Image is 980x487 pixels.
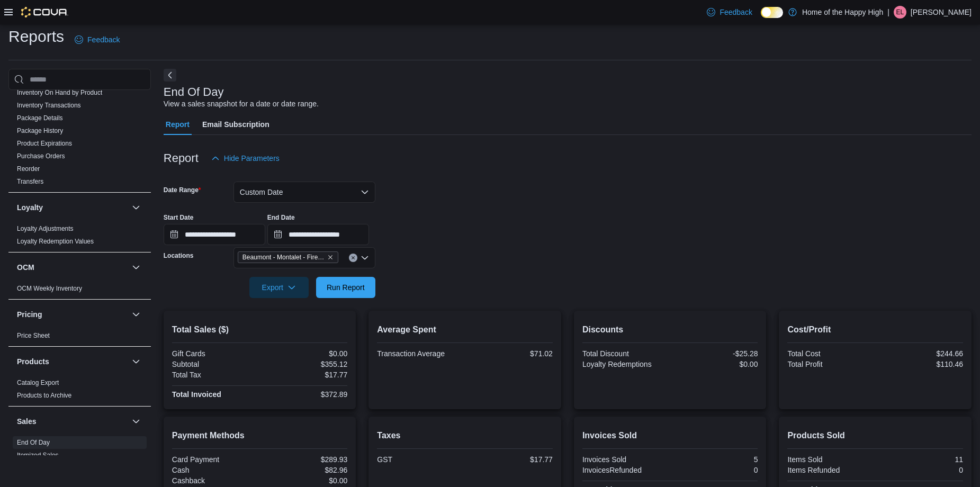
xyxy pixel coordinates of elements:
[17,309,128,320] button: Pricing
[17,238,94,245] a: Loyalty Redemption Values
[17,379,59,386] a: Catalog Export
[582,323,758,336] h2: Discounts
[8,376,151,406] div: Products
[267,213,295,222] label: End Date
[262,371,348,379] div: $17.77
[202,114,269,135] span: Email Subscription
[787,349,873,358] div: Total Cost
[17,262,34,273] h3: OCM
[877,360,963,368] div: $110.46
[377,323,553,336] h2: Average Spent
[262,466,348,474] div: $82.96
[17,224,74,233] span: Loyalty Adjustments
[262,476,348,485] div: $0.00
[17,202,128,213] button: Loyalty
[17,165,40,173] span: Reorder
[256,277,302,298] span: Export
[17,89,102,96] a: Inventory On Hand by Product
[17,451,59,459] span: Itemized Sales
[672,349,758,358] div: -$25.28
[172,476,258,485] div: Cashback
[267,224,369,245] input: Press the down key to open a popover containing a calendar.
[172,390,221,399] strong: Total Invoiced
[582,360,668,368] div: Loyalty Redemptions
[164,98,319,110] div: View a sales snapshot for a date or date range.
[17,262,128,273] button: OCM
[17,202,43,213] h3: Loyalty
[877,466,963,474] div: 0
[17,225,74,232] a: Loyalty Adjustments
[17,127,63,135] span: Package History
[787,323,963,336] h2: Cost/Profit
[249,277,309,298] button: Export
[172,429,348,442] h2: Payment Methods
[703,2,756,23] a: Feedback
[262,349,348,358] div: $0.00
[17,177,43,186] span: Transfers
[130,261,142,274] button: OCM
[130,415,142,428] button: Sales
[877,349,963,358] div: $244.66
[164,152,199,165] h3: Report
[877,455,963,464] div: 11
[172,455,258,464] div: Card Payment
[164,69,176,82] button: Next
[8,26,64,47] h1: Reports
[17,452,59,459] a: Itemized Sales
[17,331,50,340] span: Price Sheet
[802,6,883,19] p: Home of the Happy High
[207,148,284,169] button: Hide Parameters
[224,153,280,164] span: Hide Parameters
[17,332,50,339] a: Price Sheet
[17,392,71,399] a: Products to Archive
[17,139,72,148] span: Product Expirations
[720,7,752,17] span: Feedback
[17,416,128,427] button: Sales
[377,349,463,358] div: Transaction Average
[130,355,142,368] button: Products
[70,29,124,50] a: Feedback
[130,308,142,321] button: Pricing
[17,88,102,97] span: Inventory On Hand by Product
[164,86,224,98] h3: End Of Day
[582,349,668,358] div: Total Discount
[262,390,348,399] div: $372.89
[242,252,325,263] span: Beaumont - Montalet - Fire & Flower
[17,127,63,134] a: Package History
[582,429,758,442] h2: Invoices Sold
[166,114,190,135] span: Report
[787,360,873,368] div: Total Profit
[17,356,128,367] button: Products
[17,378,59,387] span: Catalog Export
[130,201,142,214] button: Loyalty
[761,7,783,18] input: Dark Mode
[172,323,348,336] h2: Total Sales ($)
[164,213,194,222] label: Start Date
[17,114,63,122] a: Package Details
[17,101,81,110] span: Inventory Transactions
[887,6,889,19] p: |
[17,152,65,160] a: Purchase Orders
[17,114,63,122] span: Package Details
[164,251,194,260] label: Locations
[21,7,68,17] img: Cova
[787,466,873,474] div: Items Refunded
[172,466,258,474] div: Cash
[87,34,120,45] span: Feedback
[316,277,375,298] button: Run Report
[787,455,873,464] div: Items Sold
[349,254,357,262] button: Clear input
[8,35,151,192] div: Inventory
[672,455,758,464] div: 5
[327,282,365,293] span: Run Report
[8,222,151,252] div: Loyalty
[17,438,50,447] span: End Of Day
[17,391,71,400] span: Products to Archive
[672,466,758,474] div: 0
[17,152,65,160] span: Purchase Orders
[172,349,258,358] div: Gift Cards
[894,6,906,19] div: Emily Landry
[582,455,668,464] div: Invoices Sold
[8,329,151,346] div: Pricing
